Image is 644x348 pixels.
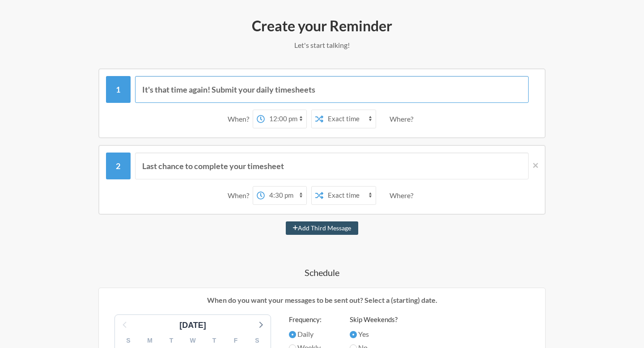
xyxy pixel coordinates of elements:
div: T [161,334,182,348]
div: S [246,334,268,348]
input: Yes [350,331,357,338]
label: Frequency: [289,314,332,325]
h2: Create your Reminder [63,17,581,35]
input: Daily [289,331,296,338]
div: Where? [390,186,417,205]
div: Where? [390,110,417,128]
label: Yes [350,329,398,340]
input: Message [135,153,529,179]
div: When? [228,186,253,205]
div: F [225,334,246,348]
h4: Schedule [63,266,581,279]
div: M [139,334,161,348]
label: Skip Weekends? [350,314,398,325]
input: Message [135,76,529,103]
div: W [182,334,203,348]
div: T [203,334,225,348]
label: Daily [289,329,332,340]
div: [DATE] [176,319,210,331]
div: When? [228,110,253,128]
button: Add Third Message [286,221,358,235]
div: S [118,334,139,348]
p: When do you want your messages to be sent out? Select a (starting) date. [106,295,538,306]
p: Let's start talking! [63,40,581,51]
